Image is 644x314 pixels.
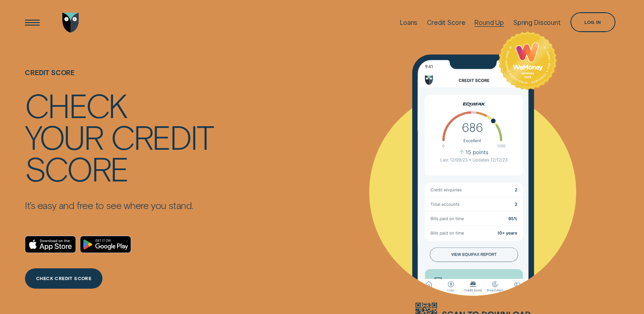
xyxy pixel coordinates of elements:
[25,89,127,121] div: Check
[25,121,103,152] div: your
[111,121,213,152] div: credit
[25,268,103,289] a: CHECK CREDIT SCORE
[570,12,616,33] button: Log in
[513,19,561,26] div: Spring Discount
[25,89,213,184] h4: Check your credit score
[25,152,128,184] div: score
[427,19,465,26] div: Credit Score
[400,19,418,26] div: Loans
[25,199,213,211] p: It’s easy and free to see where you stand.
[80,236,131,253] a: Android App on Google Play
[22,13,42,33] button: Open Menu
[25,69,213,90] h1: Credit Score
[475,19,504,26] div: Round Up
[25,236,76,253] a: Download on the App Store
[62,13,79,33] img: Wisr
